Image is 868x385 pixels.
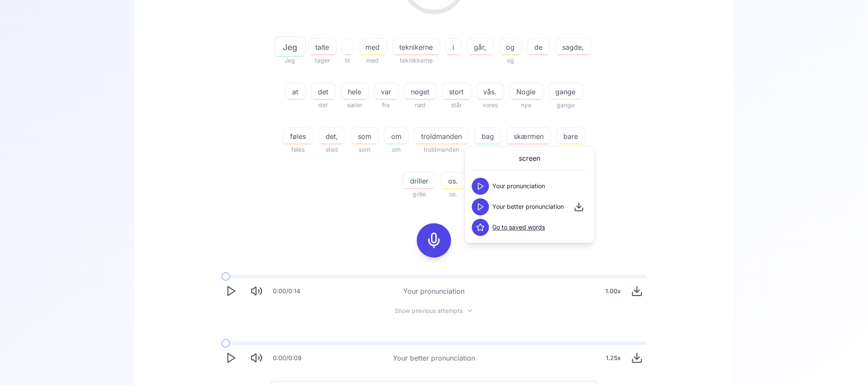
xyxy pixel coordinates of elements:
button: skærmen [506,127,551,144]
div: Your pronunciation [404,286,465,296]
span: driller [403,176,435,186]
span: det, [319,131,345,141]
span: stort [443,87,471,97]
button: troldmanden [414,127,469,144]
span: gange [548,100,583,110]
a: Go to saved words [493,223,545,232]
span: os. [441,189,465,199]
span: som [350,144,379,155]
span: troldmanden [414,131,469,141]
span: til [342,55,353,66]
span: det [311,87,335,97]
button: hele [341,83,369,100]
span: går, [467,42,494,52]
button: det, [318,127,345,144]
div: 1.25 x [602,349,624,367]
span: bare [557,131,585,141]
span: som [351,131,378,141]
span: med [359,42,387,52]
button: Mute [247,282,266,301]
button: bag [474,127,501,144]
span: tager [308,55,337,66]
span: sæler [341,100,369,110]
div: Your better pronunciation [393,353,475,363]
span: grille [403,189,436,199]
span: føles [283,131,313,141]
button: Show previous attempts [388,307,480,314]
span: med [359,55,387,66]
button: teknikerne [392,38,440,55]
span: de [528,42,550,52]
button: og [499,38,522,55]
span: hele [341,87,368,97]
button: var [374,83,399,100]
button: Nogle [509,83,543,100]
span: Nogle [510,87,543,97]
button: Download audio [628,282,647,301]
span: bag [474,144,501,155]
span: og [499,55,522,66]
span: bare [556,144,585,155]
span: sted [318,144,345,155]
button: går, [467,38,494,55]
span: om [384,131,408,141]
span: Your better pronunciation [493,203,564,211]
span: og [500,42,522,52]
span: os. [441,176,465,186]
button: Jeg [277,38,303,55]
button: sagde, [555,38,592,55]
button: som [350,127,379,144]
span: bag [475,131,501,141]
span: noget [404,87,437,97]
span: var [374,87,398,97]
span: screen [519,153,541,164]
button: bare [556,127,585,144]
span: at [286,87,305,97]
button: vås. [476,83,504,100]
button: Download audio [628,349,647,367]
span: føles [283,144,313,155]
button: med [359,38,387,55]
span: skærmen [507,131,551,141]
button: i [446,38,462,55]
div: 1.00 x [602,283,624,300]
span: sagde, [556,42,591,52]
button: noget [404,83,437,100]
button: gange [548,83,583,100]
button: os. [441,172,465,189]
button: om [384,127,409,144]
div: 0:00 / 0:14 [273,287,300,295]
button: de [527,38,550,55]
button: Play [221,349,240,367]
button: at [285,83,306,100]
div: 0:00 / 0:09 [273,354,302,362]
span: Show previous attempts [395,307,463,315]
span: Jeg [275,41,305,53]
button: føles [283,127,313,144]
span: talte [309,42,336,52]
span: det [311,100,336,110]
button: Play [221,282,240,301]
span: Your pronunciation [493,182,545,191]
button: talte [308,38,337,55]
span: om [384,144,409,155]
span: nye [509,100,543,110]
span: teknikkerne [392,55,440,66]
span: gange [549,87,583,97]
span: vås. [477,87,504,97]
span: Jeg [277,55,303,66]
span: står [442,100,471,110]
span: skammen [506,144,551,155]
span: fra [374,100,399,110]
button: stort [442,83,471,100]
span: troldmanden [414,144,469,155]
button: driller [403,172,436,189]
span: i [446,42,461,52]
button: Mute [247,349,266,367]
span: nød [404,100,437,110]
span: teknikerne [393,42,440,52]
span: vores [476,100,504,110]
button: det [311,83,336,100]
